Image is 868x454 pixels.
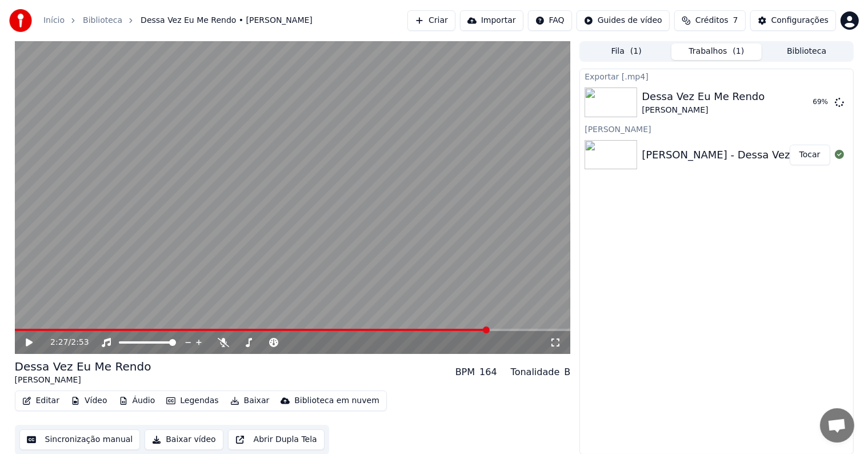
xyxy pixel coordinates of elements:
button: Editar [18,393,64,409]
button: Sincronização manual [19,429,141,450]
nav: breadcrumb [43,15,313,26]
button: FAQ [528,10,572,31]
button: Abrir Dupla Tela [228,429,325,450]
div: [PERSON_NAME] [642,105,765,116]
div: Dessa Vez Eu Me Rendo [642,89,765,105]
a: Biblioteca [83,15,122,26]
button: Importar [460,10,523,31]
button: Tocar [790,145,830,165]
div: Bate-papo aberto [820,408,854,443]
span: 2:53 [71,337,89,348]
div: Biblioteca em nuvem [294,395,379,407]
button: Criar [407,10,455,31]
img: youka [9,9,32,32]
a: Início [43,15,65,26]
button: Trabalhos [671,43,762,60]
div: Exportar [.mp4] [580,69,853,83]
button: Configurações [750,10,836,31]
button: Biblioteca [762,43,852,60]
div: 164 [479,365,497,379]
button: Créditos7 [674,10,746,31]
button: Áudio [114,393,160,409]
div: [PERSON_NAME] [15,375,151,386]
button: Legendas [162,393,223,409]
div: [PERSON_NAME] - Dessa Vez Eu Me Rendo [642,147,861,163]
span: ( 1 ) [630,46,642,57]
button: Baixar [226,393,274,409]
div: / [50,337,78,348]
div: Configurações [771,15,829,26]
div: Dessa Vez Eu Me Rendo [15,359,151,375]
button: Fila [581,43,671,60]
span: 2:27 [50,337,68,348]
button: Guides de vídeo [577,10,670,31]
button: Baixar vídeo [145,429,223,450]
div: [PERSON_NAME] [580,122,853,136]
div: 69 % [813,98,830,107]
div: Tonalidade [511,365,560,379]
div: B [564,365,570,379]
span: 7 [733,15,738,26]
span: Créditos [695,15,729,26]
span: ( 1 ) [733,46,744,57]
button: Vídeo [66,393,112,409]
div: BPM [455,365,475,379]
span: Dessa Vez Eu Me Rendo • [PERSON_NAME] [141,15,313,26]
